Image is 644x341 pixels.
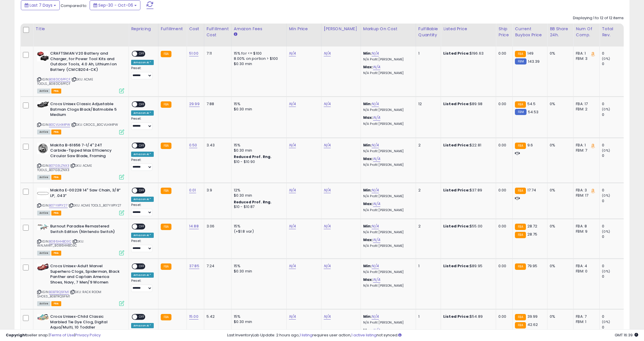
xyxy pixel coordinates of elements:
[37,224,49,230] img: 41e7+9deU8L._SL40_.jpg
[363,223,372,229] b: Min:
[498,263,508,269] div: 0.00
[50,332,74,338] a: Terms of Use
[527,322,538,327] span: 42.62
[576,229,595,234] div: FBM: 9
[515,51,526,57] small: FBA
[443,188,491,193] div: $37.89
[443,314,470,319] b: Listed Price:
[527,51,533,56] span: 149
[131,239,154,252] div: Preset:
[443,314,491,319] div: $54.89
[137,264,146,269] span: OFF
[498,224,508,229] div: 0.00
[576,224,595,229] div: FBA: 8
[98,2,133,8] span: Sep-30 - Oct-06
[515,314,526,320] small: FBA
[576,107,595,112] div: FBM: 2
[372,263,379,269] a: N/A
[234,148,282,153] div: $0.30 min
[189,26,202,32] div: Cost
[137,188,146,193] span: OFF
[75,332,101,338] a: Privacy Policy
[602,26,623,38] div: Total Rev.
[363,208,411,212] p: N/A Profit [PERSON_NAME]
[372,101,379,107] a: N/A
[49,122,70,127] a: B0CVLHX4PW
[131,60,154,65] div: Amazon AI *
[50,314,121,332] b: Crocs Unisex-Child Classic Marbled Tie Dye Clog, Digital Aqua/Multi, 10 Toddler
[373,277,380,283] a: N/A
[161,143,171,149] small: FBA
[550,51,569,56] div: 0%
[498,26,510,38] div: Ship Price
[372,223,379,229] a: N/A
[550,26,571,38] div: BB Share 24h.
[363,314,372,319] b: Min:
[576,193,595,198] div: FBM: 17
[37,251,50,256] span: All listings currently available for purchase on Amazon
[37,224,124,255] div: ASIN:
[51,301,61,306] span: FBA
[372,187,379,193] a: N/A
[363,156,373,161] b: Max:
[363,237,373,243] b: Max:
[324,223,331,229] a: N/A
[443,263,491,269] div: $89.95
[234,224,282,229] div: 15%
[443,263,470,269] b: Listed Price:
[573,15,624,21] div: Displaying 1 to 12 of 12 items
[50,143,121,160] b: Makita B-61656 7-1/4" 24T Carbide-Tipped Max Efficiency Circular Saw Blade, Framing
[37,143,49,154] img: 41zetVTYydL._SL40_.jpg
[602,143,625,148] div: 0
[289,26,319,32] div: Min Price
[576,101,595,107] div: FBA: 17
[418,26,438,38] div: Fulfillable Quantity
[602,56,610,61] small: (0%)
[498,51,508,56] div: 0.00
[602,112,625,117] div: 0
[363,244,411,248] p: N/A Profit [PERSON_NAME]
[527,101,536,107] span: 54.5
[576,269,595,274] div: FBM: 0
[443,224,491,229] div: $55.00
[234,188,282,193] div: 12%
[515,101,526,108] small: FBA
[602,229,610,234] small: (0%)
[418,101,436,107] div: 12
[527,263,538,269] span: 79.95
[576,314,595,319] div: FBA: 7
[131,152,154,157] div: Amazon AI *
[234,101,282,107] div: 15%
[289,187,296,193] a: N/A
[51,251,61,256] span: FBA
[418,143,436,148] div: 2
[207,101,227,107] div: 7.88
[498,101,508,107] div: 0.00
[131,158,154,171] div: Preset:
[51,211,61,216] span: FBA
[37,89,50,94] span: All listings currently available for purchase on Amazon
[363,101,372,107] b: Min:
[131,110,154,116] div: Amazon AI *
[363,187,372,193] b: Min:
[234,269,282,274] div: $0.30 min
[602,314,625,319] div: 0
[6,333,101,338] div: seller snap | |
[363,263,372,269] b: Min:
[289,314,296,320] a: N/A
[234,200,272,204] b: Reduced Prof. Rng.
[37,263,124,305] div: ASIN:
[234,159,282,164] div: $10 - $10.90
[234,319,282,324] div: $0.30 min
[37,143,124,179] div: ASIN:
[363,270,411,274] p: N/A Profit [PERSON_NAME]
[50,188,121,200] b: Makita E-00228 14" Saw Chain, 3/8” LP, .043”
[234,314,282,319] div: 15%
[37,51,124,93] div: ASIN:
[602,107,610,112] small: (0%)
[137,315,146,320] span: OFF
[50,224,121,236] b: Burnout Paradise Remastered Switch Edition (Nintendo Switch)
[363,58,411,62] p: N/A Profit [PERSON_NAME]
[37,301,50,306] span: All listings currently available for purchase on Amazon
[90,0,140,10] button: Sep-30 - Oct-06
